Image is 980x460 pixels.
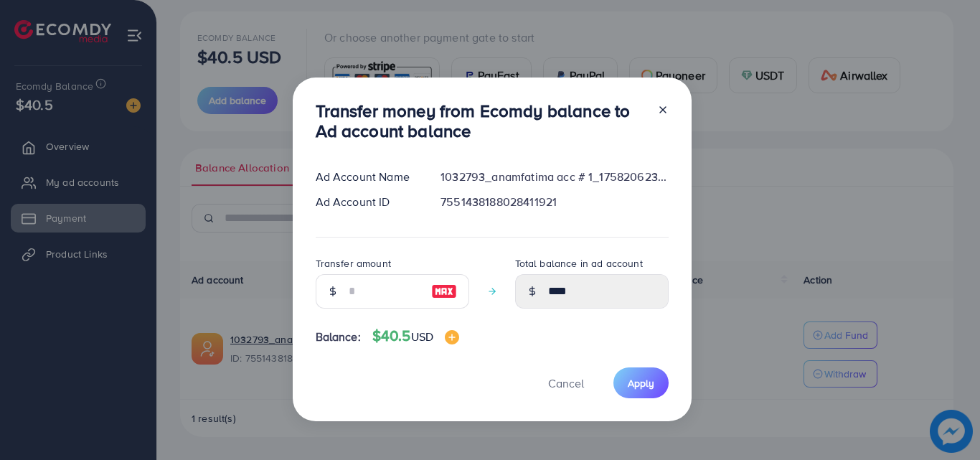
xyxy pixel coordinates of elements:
[613,367,669,398] button: Apply
[316,256,391,271] label: Transfer amount
[429,169,679,185] div: 1032793_anamfatima acc # 1_1758206230258
[530,367,602,398] button: Cancel
[515,256,643,271] label: Total balance in ad account
[411,329,433,344] span: USD
[445,330,459,344] img: image
[304,169,430,185] div: Ad Account Name
[431,283,457,300] img: image
[372,327,459,345] h4: $40.5
[304,194,430,210] div: Ad Account ID
[548,375,584,391] span: Cancel
[628,376,654,390] span: Apply
[429,194,679,210] div: 7551438188028411921
[316,329,361,345] span: Balance:
[316,100,646,142] h3: Transfer money from Ecomdy balance to Ad account balance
